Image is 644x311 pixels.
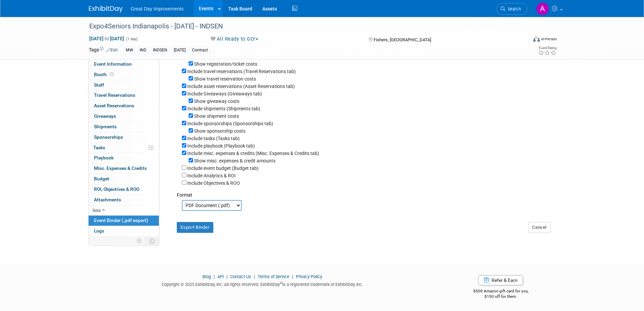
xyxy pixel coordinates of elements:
button: Export Binder [177,222,214,233]
span: Shipments [94,124,117,129]
a: Attachments [89,195,159,205]
a: Shipments [89,122,159,132]
div: $150 off for them. [446,294,555,299]
span: Staff [94,82,104,88]
a: Privacy Policy [296,274,322,279]
span: Travel Reservations [94,92,135,98]
sup: ® [280,281,282,285]
label: Include tasks (Tasks tab) [187,136,240,141]
a: Misc. Expenses & Credits [89,163,159,174]
span: [DATE] [DATE] [89,36,124,42]
div: In-Person [541,37,557,42]
span: Event Binder (.pdf export) [94,218,148,223]
a: less [89,205,159,216]
a: Terms of Service [258,274,289,279]
label: Show giveaway costs [194,98,239,104]
span: Playbook [94,155,114,160]
span: Attachments [94,197,121,202]
label: Show shipment costs [194,113,239,119]
label: Include Objectives & ROO [187,180,240,186]
span: Misc. Expenses & Credits [94,165,147,171]
span: Event Information [94,61,132,67]
label: Show registration/ticket costs [194,61,257,67]
span: Budget [94,176,109,181]
a: API [217,274,224,279]
span: less [93,207,101,213]
div: IND [138,47,148,54]
a: ROI, Objectives & ROO [89,184,159,195]
div: INDSEN [151,47,169,54]
label: Include Giveaways (Giveaways tab) [187,91,262,96]
span: Booth not reserved yet [109,72,115,77]
label: Include travel reservations (Travel Reservations tab) [187,69,296,74]
div: Format [177,186,550,198]
a: Giveaways [89,111,159,121]
img: Angelique Critz [536,2,549,15]
a: Booth [89,70,159,80]
span: | [212,274,216,279]
label: Include shipments (Shipments tab) [187,106,260,111]
a: Sponsorships [89,132,159,142]
a: Logs [89,226,159,236]
a: Event Binder (.pdf export) [89,216,159,226]
div: Event Rating [538,46,556,50]
span: Giveaways [94,113,116,119]
a: Refer & Earn [478,275,523,285]
label: Include misc. expenses & credits (Misc. Expenses & Credits tab) [187,151,319,156]
div: Expo4Seniors Indianapolis - [DATE] - INDSEN [87,20,517,32]
div: Event Format [487,35,557,45]
span: Sponsorships [94,134,123,140]
span: Booth [94,72,115,77]
span: Tasks [93,145,105,150]
span: Asset Reservations [94,103,134,108]
span: Logs [94,228,104,234]
a: Contact Us [230,274,251,279]
td: Toggle Event Tabs [145,237,159,245]
span: Search [505,6,521,12]
label: Show travel reservation costs [194,76,256,82]
span: | [225,274,229,279]
label: Include asset reservations (Asset Reservations tab) [187,84,295,89]
div: Contract [190,47,210,54]
img: Format-Inperson.png [533,36,540,42]
span: Fishers, [GEOGRAPHIC_DATA] [374,37,431,42]
a: Playbook [89,153,159,163]
a: Staff [89,80,159,90]
label: Include Analytics & ROI [187,173,236,178]
img: ExhibitDay [89,6,123,13]
span: | [290,274,295,279]
a: Search [496,3,527,15]
span: (1 day) [125,37,138,41]
a: Tasks [89,143,159,153]
button: Cancel [528,222,550,233]
a: Edit [106,48,118,52]
label: Show sponsorship costs [194,128,245,134]
td: Tags [89,46,118,54]
td: Personalize Event Tab Strip [134,237,145,245]
div: $500 Amazon gift card for you, [446,284,555,299]
span: | [252,274,257,279]
label: Include event budget (Budget tab) [187,165,259,171]
a: Travel Reservations [89,90,159,101]
button: All Ready to GO! [208,36,261,43]
a: Blog [202,274,211,279]
a: Event Information [89,59,159,69]
div: MW [124,47,135,54]
div: [DATE] [172,47,188,54]
a: Asset Reservations [89,101,159,111]
span: to [103,36,110,41]
div: Copyright © 2025 ExhibitDay, Inc. All rights reserved. ExhibitDay is a registered trademark of Ex... [89,280,436,288]
a: Budget [89,174,159,184]
label: Include sponsorships (Sponsorships tab) [187,121,273,126]
span: ROI, Objectives & ROO [94,186,139,192]
label: Show misc. expenses & credit amounts [194,158,276,163]
label: Include playbook (Playbook tab) [187,143,255,149]
span: Great Day Improvements [131,6,184,12]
